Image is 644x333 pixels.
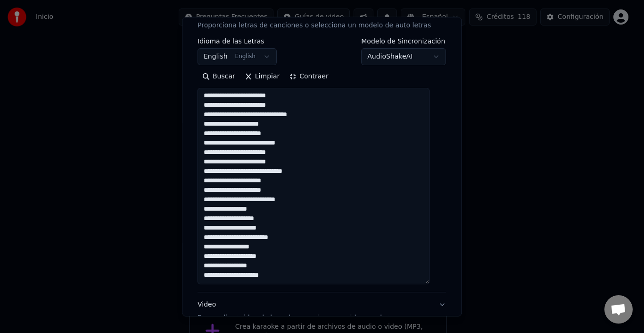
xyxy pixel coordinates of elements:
[198,300,388,323] div: Video
[198,38,277,44] label: Idioma de las Letras
[285,69,333,84] button: Contraer
[198,292,446,330] button: VideoPersonalizar video de karaoke: usar imagen, video o color
[240,69,284,84] button: Limpiar
[362,38,446,44] label: Modelo de Sincronización
[198,69,240,84] button: Buscar
[198,313,388,323] p: Personalizar video de karaoke: usar imagen, video o color
[198,38,446,292] div: LetrasProporciona letras de canciones o selecciona un modelo de auto letras
[198,21,431,30] p: Proporciona letras de canciones o selecciona un modelo de auto letras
